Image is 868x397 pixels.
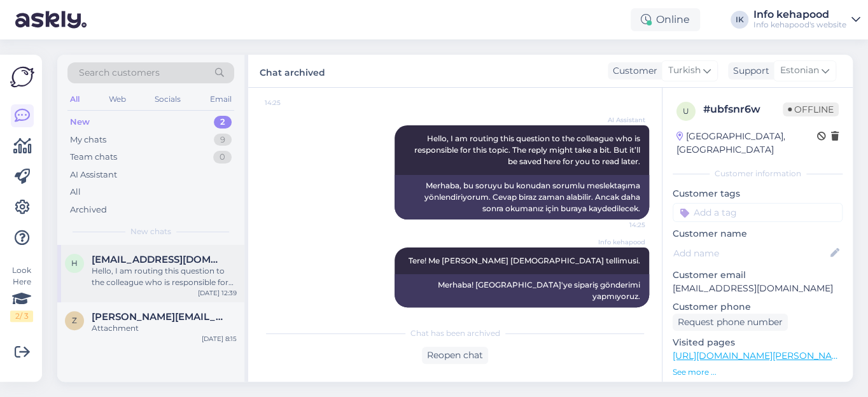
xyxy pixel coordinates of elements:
[92,311,224,323] span: zhanna@avaster.ee
[608,64,657,78] div: Customer
[70,169,117,181] div: AI Assistant
[67,91,82,108] div: All
[207,91,234,108] div: Email
[202,334,237,344] div: [DATE] 8:15
[703,102,783,117] div: # ubfsnr6w
[70,116,90,129] div: New
[92,254,224,265] span: hedvigheleen.saare@gmail.com
[673,300,843,314] p: Customer phone
[92,265,237,288] div: Hello, I am routing this question to the colleague who is responsible for this topic. The reply m...
[198,288,237,298] div: [DATE] 12:39
[676,130,817,157] div: [GEOGRAPHIC_DATA], [GEOGRAPHIC_DATA]
[106,91,129,108] div: Web
[673,336,843,349] p: Visited pages
[72,316,77,325] span: z
[422,347,488,364] div: Reopen chat
[673,314,788,331] div: Request phone number
[753,10,846,20] div: Info kehapood
[598,308,645,317] span: 15:46
[683,106,689,116] span: u
[673,227,843,240] p: Customer name
[395,175,649,219] div: Merhaba, bu soruyu bu konudan sorumlu meslektaşıma yönlendiriyorum. Cevap biraz zaman alabilir. A...
[10,65,34,89] img: Askly Logo
[783,102,839,116] span: Offline
[673,168,843,179] div: Customer information
[673,268,843,282] p: Customer email
[753,10,860,30] a: Info kehapoodInfo kehapood's website
[395,274,649,307] div: Merhaba! [GEOGRAPHIC_DATA]'ye sipariş gönderimi yapmıyoruz.
[70,151,117,164] div: Team chats
[668,64,701,78] span: Turkish
[673,282,843,295] p: [EMAIL_ADDRESS][DOMAIN_NAME]
[71,258,78,268] span: h
[152,91,183,108] div: Socials
[410,328,500,339] span: Chat has been archived
[598,237,645,247] span: Info kehapood
[673,187,843,200] p: Customer tags
[414,134,642,166] span: Hello, I am routing this question to the colleague who is responsible for this topic. The reply m...
[731,11,748,29] div: IK
[598,220,645,230] span: 14:25
[79,66,160,80] span: Search customers
[70,204,107,216] div: Archived
[260,62,325,80] label: Chat archived
[70,134,106,146] div: My chats
[214,116,232,129] div: 2
[10,265,33,322] div: Look Here
[70,186,81,198] div: All
[673,246,828,260] input: Add name
[265,98,312,108] span: 14:25
[673,203,843,222] input: Add a tag
[92,323,237,334] div: Attachment
[409,256,640,265] span: Tere! Me [PERSON_NAME] [DEMOGRAPHIC_DATA] tellimusi.
[631,8,700,31] div: Online
[753,20,846,30] div: Info kehapood's website
[598,115,645,125] span: AI Assistant
[214,134,232,146] div: 9
[780,64,819,78] span: Estonian
[673,366,843,378] p: See more ...
[213,151,232,164] div: 0
[10,310,33,322] div: 2 / 3
[728,64,769,78] div: Support
[130,226,171,237] span: New chats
